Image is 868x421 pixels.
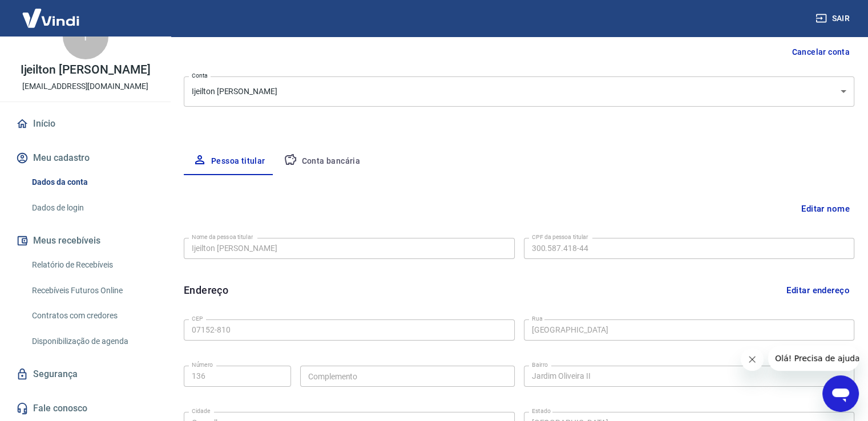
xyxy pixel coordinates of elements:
[63,14,108,59] div: I
[27,171,157,194] a: Dados da conta
[192,407,210,415] label: Cidade
[741,348,764,371] iframe: Fechar mensagem
[532,233,588,241] label: CPF da pessoa titular
[14,396,157,421] a: Fale conosco
[274,148,370,175] button: Conta bancária
[822,375,859,412] iframe: Botão para abrir a janela de mensagens
[192,314,203,323] label: CEP
[7,8,96,17] span: Olá! Precisa de ajuda?
[532,314,543,323] label: Rua
[14,111,157,136] a: Início
[14,145,157,171] button: Meu cadastro
[532,361,548,369] label: Bairro
[14,1,88,35] img: Vindi
[184,76,854,107] div: Ijeilton [PERSON_NAME]
[27,196,157,220] a: Dados de login
[14,228,157,253] button: Meus recebíveis
[27,304,157,327] a: Contratos com credores
[192,71,208,80] label: Conta
[184,282,228,298] h6: Endereço
[797,198,854,220] button: Editar nome
[532,407,551,415] label: Estado
[14,362,157,387] a: Segurança
[782,280,854,301] button: Editar endereço
[192,233,253,241] label: Nome da pessoa titular
[768,346,859,371] iframe: Mensagem da empresa
[787,42,854,63] button: Cancelar conta
[27,330,157,353] a: Disponibilização de agenda
[813,8,854,29] button: Sair
[192,361,213,369] label: Número
[22,80,148,92] p: [EMAIL_ADDRESS][DOMAIN_NAME]
[27,279,157,302] a: Recebíveis Futuros Online
[27,253,157,277] a: Relatório de Recebíveis
[184,148,274,175] button: Pessoa titular
[21,64,151,76] p: Ijeilton [PERSON_NAME]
